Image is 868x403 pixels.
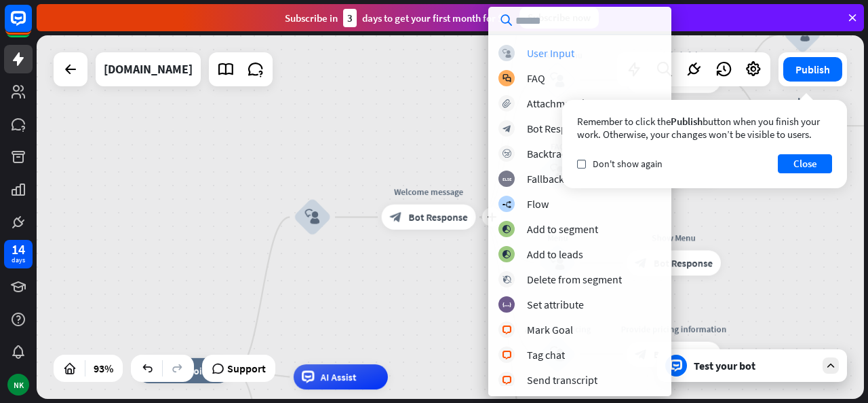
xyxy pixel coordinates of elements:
div: Fallback [527,172,564,186]
div: Attachment input [527,97,606,110]
div: Test your bot [694,359,816,372]
a: 14 days [4,240,33,268]
i: block_fallback [502,175,511,183]
i: block_set_attribute [502,300,511,309]
i: block_delete_from_segment [502,275,511,284]
i: block_livechat [502,326,512,334]
div: Bot Response [527,122,589,135]
span: Publish [671,115,703,128]
span: Don't show again [593,158,663,170]
span: Bot Response [654,74,713,87]
i: block_user_input [305,209,320,224]
div: Tag chat [527,348,565,362]
button: Close [778,154,832,173]
i: builder_tree [502,200,511,209]
div: chatbot.com [104,52,193,86]
div: FAQ [527,71,545,85]
div: No [765,94,840,107]
div: Welcome message [372,186,486,198]
div: Send transcript [527,373,597,387]
i: block_user_input [502,49,511,58]
span: Bot Response [654,256,713,269]
i: block_bot_response [502,124,511,133]
div: Flow [527,197,549,211]
div: Add to leads [527,247,583,261]
i: block_livechat [502,376,512,385]
div: Delete from segment [527,273,622,286]
div: Show Menu [617,231,730,244]
div: Provide pricing information [617,323,730,336]
span: AI Assist [321,370,357,383]
div: Was it helpful? [617,49,730,62]
div: Set attribute [527,298,584,311]
span: Bot Response [408,211,467,224]
i: block_livechat [502,351,512,360]
button: Publish [783,57,842,82]
i: block_faq [502,74,511,83]
div: Remember to click the button when you finish your work. Otherwise, your changes won’t be visible ... [577,115,832,141]
i: block_add_to_segment [502,250,511,259]
div: 14 [12,243,25,256]
div: 93% [90,357,117,379]
div: Backtracking [527,147,586,160]
div: 3 [343,9,357,27]
i: plus [487,213,496,222]
div: Subscribe in days to get your first month for $1 [285,9,509,27]
div: User Input [527,46,574,60]
button: Open LiveChat chat widget [11,5,52,46]
i: block_bot_response [390,211,403,224]
span: Bot Response [654,348,713,361]
div: days [12,256,25,265]
span: Support [227,357,266,379]
i: block_attachment [502,99,511,108]
div: Mark Goal [527,323,573,336]
i: block_backtracking [502,150,511,158]
i: block_add_to_segment [502,225,511,234]
div: NK [7,374,29,396]
div: Add to segment [527,222,598,236]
